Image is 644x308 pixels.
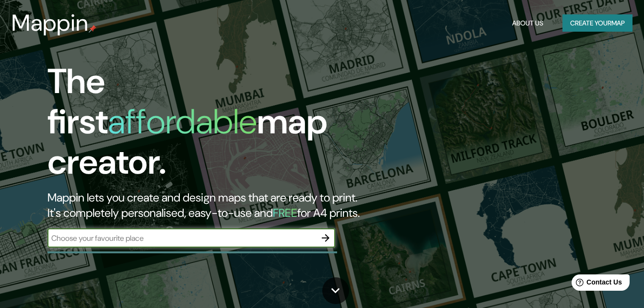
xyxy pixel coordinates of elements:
[47,61,370,190] h1: The first map creator.
[559,271,633,297] iframe: Help widget launcher
[89,25,96,33] img: mappin-pin
[12,10,89,36] h3: Mappin
[108,99,257,144] h1: affordable
[47,233,316,244] input: Choose your favourite place
[273,205,297,220] h5: FREE
[47,190,370,221] h2: Mappin lets you create and design maps that are ready to print. It's completely personalised, eas...
[508,14,547,32] button: About Us
[562,14,632,32] button: Create yourmap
